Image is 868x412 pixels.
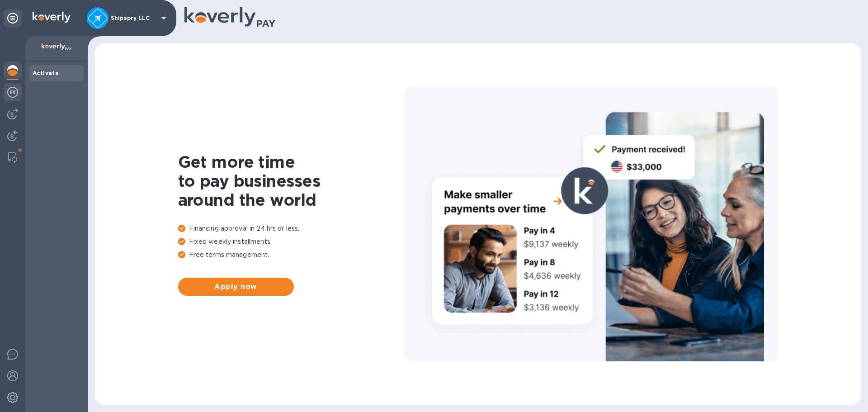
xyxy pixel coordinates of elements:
p: Free terms management. [178,250,404,260]
span: Apply now [185,281,287,292]
p: Financing approval in 24 hrs or less. [178,224,404,233]
b: Activate [33,70,59,76]
p: Fixed weekly installments. [178,237,404,246]
button: Apply now [178,278,294,296]
img: Logo [33,12,71,23]
div: Unpin categories [4,9,22,27]
h1: Get more time to pay businesses around the world [178,152,404,209]
p: Shipspry LLC [111,15,156,21]
img: Foreign exchange [7,87,18,98]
